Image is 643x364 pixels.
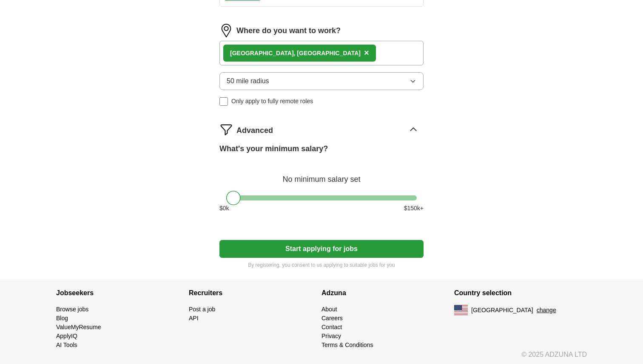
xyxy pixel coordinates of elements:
[189,306,215,313] a: Post a job
[189,315,199,322] a: API
[231,97,313,106] span: Only apply to fully remote roles
[364,48,369,57] span: ×
[321,333,341,339] a: Privacy
[227,76,269,86] span: 50 mile radius
[230,50,294,56] strong: [GEOGRAPHIC_DATA]
[56,324,101,330] a: ValueMyResume
[537,306,556,315] button: change
[56,306,88,313] a: Browse jobs
[471,306,533,315] span: [GEOGRAPHIC_DATA]
[321,341,373,348] a: Terms & Conditions
[219,97,228,106] input: Only apply to fully remote roles
[236,125,273,136] span: Advanced
[219,261,424,269] p: By registering, you consent to us applying to suitable jobs for you
[454,281,587,305] h4: Country selection
[230,49,361,58] div: , [GEOGRAPHIC_DATA]
[219,204,229,213] span: $ 0 k
[219,123,233,136] img: filter
[321,324,342,330] a: Contact
[219,240,424,258] button: Start applying for jobs
[56,341,77,348] a: AI Tools
[404,204,424,213] span: $ 150 k+
[454,305,468,315] img: US flag
[219,165,424,185] div: No minimum salary set
[364,47,369,59] button: ×
[219,24,233,37] img: location.png
[236,25,341,37] label: Where do you want to work?
[219,72,424,90] button: 50 mile radius
[321,315,343,322] a: Careers
[219,143,328,155] label: What's your minimum salary?
[56,333,77,339] a: ApplyIQ
[321,306,337,313] a: About
[56,315,68,322] a: Blog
